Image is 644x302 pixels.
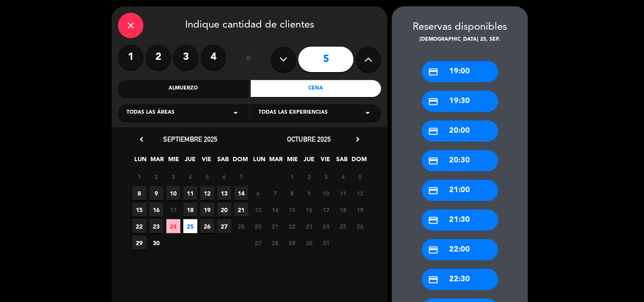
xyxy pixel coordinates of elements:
span: MAR [150,154,164,168]
span: 25 [183,219,197,233]
span: DOM [233,154,247,168]
span: JUE [183,154,197,168]
span: 16 [302,203,316,217]
span: octubre 2025 [287,135,331,143]
span: 5 [200,170,214,184]
span: 9 [302,186,316,200]
span: 30 [302,236,316,250]
span: 27 [217,219,231,233]
i: credit_card [428,67,439,77]
span: 29 [132,236,146,250]
span: 11 [336,186,350,200]
span: 25 [336,219,350,233]
div: 22:00 [422,239,498,260]
span: 28 [234,219,248,233]
i: chevron_right [353,135,362,144]
span: 21 [268,219,282,233]
span: 7 [268,186,282,200]
i: credit_card [428,126,439,137]
span: MAR [269,154,283,168]
span: VIE [200,154,214,168]
div: Cena [251,80,382,97]
span: septiembre 2025 [163,135,217,143]
label: 4 [201,45,226,70]
span: 4 [336,170,350,184]
i: credit_card [428,274,439,285]
span: 19 [200,203,214,217]
span: LUN [253,154,267,168]
i: arrow_drop_down [231,108,241,118]
span: 28 [268,236,282,250]
div: Almuerzo [118,80,249,97]
label: 1 [118,45,143,70]
span: 1 [285,170,299,184]
label: 2 [146,45,171,70]
span: 10 [166,186,180,200]
div: 19:30 [422,91,498,112]
span: LUN [134,154,148,168]
div: 20:30 [422,150,498,171]
span: 14 [268,203,282,217]
span: 20 [217,203,231,217]
div: [DEMOGRAPHIC_DATA] 25, sep. [392,36,528,44]
span: 8 [285,186,299,200]
span: 22 [285,219,299,233]
span: 24 [319,219,333,233]
span: SAB [335,154,349,168]
span: 18 [183,203,197,217]
span: 23 [149,219,163,233]
span: 10 [319,186,333,200]
span: 2 [149,170,163,184]
span: SAB [217,154,231,168]
span: 22 [132,219,146,233]
span: 29 [285,236,299,250]
div: 20:00 [422,120,498,142]
span: 11 [183,186,197,200]
span: 26 [353,219,367,233]
i: chevron_left [137,135,146,144]
div: 22:30 [422,269,498,290]
i: credit_card [428,215,439,226]
span: 31 [319,236,333,250]
span: 12 [200,186,214,200]
span: 13 [251,203,265,217]
span: 15 [285,203,299,217]
span: 17 [319,203,333,217]
span: 3 [319,170,333,184]
i: arrow_drop_down [363,108,373,118]
span: 18 [336,203,350,217]
i: close [126,20,136,31]
div: ó [235,45,262,74]
span: DOM [352,154,366,168]
span: 16 [149,203,163,217]
span: 4 [183,170,197,184]
span: 14 [234,186,248,200]
span: 6 [251,186,265,200]
span: 20 [251,219,265,233]
i: credit_card [428,245,439,255]
span: Todas las áreas [127,109,174,117]
i: credit_card [428,185,439,196]
div: Reservas disponibles [392,19,528,36]
span: 17 [166,203,180,217]
span: 2 [302,170,316,184]
span: VIE [319,154,333,168]
span: 21 [234,203,248,217]
span: 7 [234,170,248,184]
span: 15 [132,203,146,217]
span: 23 [302,219,316,233]
span: 19 [353,203,367,217]
span: 24 [166,219,180,233]
span: 13 [217,186,231,200]
span: 26 [200,219,214,233]
span: 12 [353,186,367,200]
span: 3 [166,170,180,184]
div: 19:00 [422,61,498,82]
div: 21:00 [422,180,498,201]
span: 9 [149,186,163,200]
span: JUE [302,154,316,168]
span: 30 [149,236,163,250]
span: Todas las experiencias [259,109,328,117]
span: 27 [251,236,265,250]
span: 5 [353,170,367,184]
